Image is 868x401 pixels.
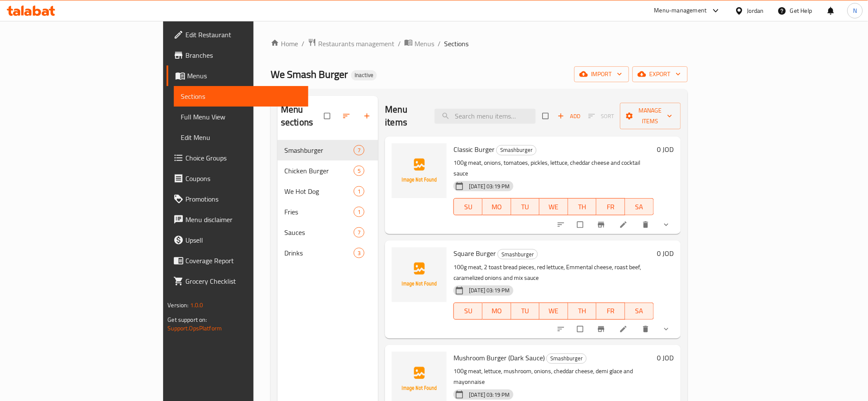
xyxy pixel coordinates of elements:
span: Restaurants management [318,39,394,49]
div: Smashburger [546,353,587,364]
span: FR [600,305,622,317]
span: [DATE] 03:19 PM [465,391,513,399]
button: SU [453,198,482,215]
span: Edit Menu [181,132,301,143]
a: Menu disclaimer [167,209,308,230]
p: 100g meat, lettuce, mushroom, onions, cheddar cheese, demi glace and mayonnaise [453,366,653,387]
h6: 0 JOD [657,352,674,364]
a: Coupons [167,168,308,189]
span: TU [515,201,537,213]
a: Choice Groups [167,148,308,168]
div: Inactive [351,70,377,80]
span: Smashburger [547,353,586,363]
button: Add section [358,107,378,125]
span: N [853,6,857,15]
span: MO [486,201,508,213]
div: Smashburger [498,249,538,259]
button: delete [636,320,657,339]
span: Classic Burger [453,143,495,156]
span: [DATE] 03:19 PM [465,286,513,294]
span: Mushroom Burger (Dark Sauce) [453,351,545,364]
span: TH [572,305,594,317]
div: Chicken Burger5 [277,160,378,181]
button: WE [540,303,568,320]
div: Drinks [284,248,354,258]
a: Edit menu item [619,220,629,229]
button: SU [453,303,482,320]
span: Select section [537,108,555,124]
input: search [435,109,536,124]
span: Manage items [627,105,674,127]
button: FR [597,198,625,215]
span: Smashburger [497,145,536,155]
div: We Hot Dog1 [277,181,378,202]
span: 1 [354,187,364,196]
a: Branches [167,45,308,65]
div: items [354,166,364,176]
div: items [354,186,364,196]
a: Edit menu item [619,325,629,333]
h6: 0 JOD [657,143,674,155]
span: Select to update [572,217,590,233]
svg: Show Choices [662,220,671,229]
div: Smashburger [496,145,537,155]
button: Add [555,110,583,123]
span: export [639,69,681,80]
button: TH [568,303,597,320]
span: Menu disclaimer [185,214,301,225]
span: Add item [555,110,583,123]
button: MO [483,303,511,320]
nav: breadcrumb [271,38,687,49]
button: import [574,66,629,82]
button: Branch-specific-item [592,215,612,234]
h6: 0 JOD [657,247,674,259]
button: Branch-specific-item [592,320,612,339]
span: Fries [284,207,354,217]
span: Add [558,111,581,121]
span: We Smash Burger [271,65,348,84]
a: Support.OpsPlatform [167,323,222,334]
span: 7 [354,229,364,237]
a: Menus [404,38,434,49]
span: Grocery Checklist [185,276,301,286]
button: delete [636,215,657,234]
div: Smashburger7 [277,140,378,160]
button: show more [657,215,677,234]
a: Grocery Checklist [167,271,308,291]
div: items [354,207,364,217]
div: Drinks3 [277,243,378,263]
span: MO [486,305,508,317]
a: Restaurants management [308,38,394,49]
span: Branches [185,50,301,60]
span: Select section first [583,110,620,123]
span: 1.0.0 [190,300,203,311]
a: Upsell [167,230,308,250]
h2: Menu items [385,103,424,129]
span: Sort sections [337,107,358,125]
span: Menus [415,39,434,49]
span: Inactive [351,71,377,79]
button: WE [540,198,568,215]
span: import [581,69,622,80]
div: Fries1 [277,202,378,222]
button: TU [511,198,540,215]
div: items [354,248,364,258]
a: Edit Menu [174,127,308,148]
span: WE [543,201,565,213]
li: / [398,39,401,49]
span: 3 [354,249,364,257]
span: WE [543,305,565,317]
span: Full Menu View [181,112,301,122]
a: Sections [174,86,308,107]
span: Sections [444,39,468,49]
span: Version: [167,300,188,311]
button: TU [511,303,540,320]
span: Smashburger [498,250,537,259]
button: TH [568,198,597,215]
span: Smashburger [284,145,354,155]
div: items [354,145,364,155]
button: FR [597,303,625,320]
div: Sauces7 [277,222,378,243]
div: We Hot Dog [284,186,354,196]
